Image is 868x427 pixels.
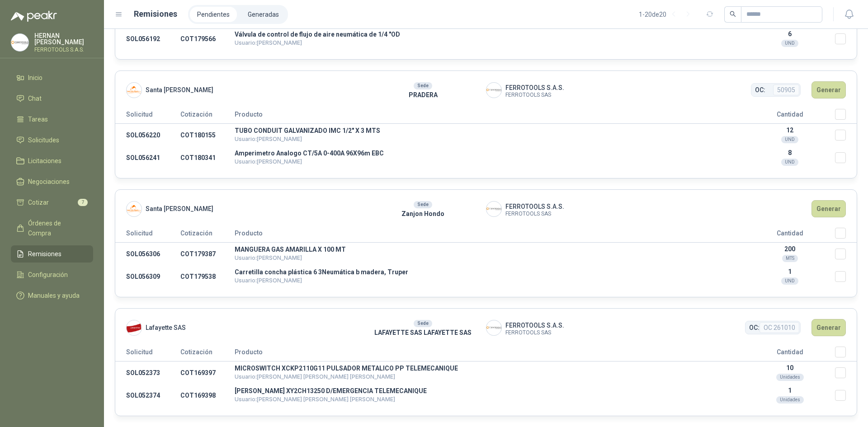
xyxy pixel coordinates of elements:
[127,320,142,335] img: Company Logo
[146,204,213,214] span: Santa [PERSON_NAME]
[811,319,846,336] button: Generar
[639,7,695,22] div: 1 - 20 de 20
[11,194,93,211] a: Cotizar7
[745,347,835,361] th: Cantidad
[235,388,745,394] p: [PERSON_NAME] XY2CH13250 D/EMERGENCIA TELEMECANIQUE
[776,396,804,404] div: Unidades
[235,365,745,371] p: MICROSWITCH XCKP2110G11 PULSADOR METALICO PP TELEMECANIQUE
[835,347,857,361] th: Seleccionar/deseleccionar
[781,136,798,143] div: UND
[28,73,42,83] span: Inicio
[115,228,180,243] th: Solicitud
[730,11,736,17] span: search
[28,270,68,280] span: Configuración
[414,320,432,327] div: Sede
[773,84,799,95] span: 50905
[835,28,857,51] td: Seleccionar/deseleccionar
[180,361,235,385] td: COT169397
[235,39,302,46] span: Usuario: [PERSON_NAME]
[11,245,93,263] a: Remisiones
[235,158,302,165] span: Usuario: [PERSON_NAME]
[235,127,745,134] p: TUBO CONDUIT GALVANIZADO IMC 1/2" X 3 MTS
[235,269,745,275] p: Carretilla concha plástica 6 3Neumática b madera, Truper
[745,149,835,156] p: 8
[78,199,88,206] span: 7
[745,30,835,38] p: 6
[11,173,93,190] a: Negociaciones
[486,320,501,335] img: Company Logo
[835,146,857,169] td: Seleccionar/deseleccionar
[28,94,42,103] span: Chat
[745,109,835,124] th: Cantidad
[11,215,93,242] a: Órdenes de Compra
[115,124,180,147] td: SOL056220
[241,7,286,22] li: Generadas
[235,277,302,284] span: Usuario: [PERSON_NAME]
[235,254,302,261] span: Usuario: [PERSON_NAME]
[759,322,799,333] span: OC 261010
[28,156,61,166] span: Licitaciones
[11,266,93,283] a: Configuración
[146,85,213,95] span: Santa [PERSON_NAME]
[180,243,235,266] td: COT179387
[745,127,835,134] p: 12
[235,228,745,243] th: Producto
[28,249,61,259] span: Remisiones
[115,28,180,51] td: SOL056192
[115,384,180,407] td: SOL052374
[835,243,857,266] td: Seleccionar/deseleccionar
[781,159,798,166] div: UND
[11,287,93,304] a: Manuales y ayuda
[11,152,93,169] a: Licitaciones
[180,228,235,243] th: Cotización
[11,111,93,128] a: Tareas
[745,228,835,243] th: Cantidad
[745,364,835,371] p: 10
[486,202,501,216] img: Company Logo
[28,177,70,187] span: Negociaciones
[486,83,501,98] img: Company Logo
[235,373,395,380] span: Usuario: [PERSON_NAME] [PERSON_NAME] [PERSON_NAME]
[505,202,564,211] span: FERROTOOLS S.A.S.
[180,384,235,407] td: COT169398
[235,396,395,403] span: Usuario: [PERSON_NAME] [PERSON_NAME] [PERSON_NAME]
[745,387,835,394] p: 1
[28,114,48,124] span: Tareas
[835,265,857,288] td: Seleccionar/deseleccionar
[11,90,93,107] a: Chat
[11,69,93,86] a: Inicio
[180,347,235,361] th: Cotización
[811,81,846,99] button: Generar
[745,268,835,275] p: 1
[127,83,142,98] img: Company Logo
[505,320,564,330] span: FERROTOOLS S.A.S.
[414,201,432,208] div: Sede
[414,82,432,89] div: Sede
[360,209,486,219] p: Zanjon Hondo
[835,228,857,243] th: Seleccionar/deseleccionar
[235,150,745,156] p: Amperimetro Analogo CT/5A 0-400A 96X96m EBC
[180,124,235,147] td: COT180155
[235,109,745,124] th: Producto
[755,85,765,95] span: OC:
[115,146,180,169] td: SOL056241
[180,265,235,288] td: COT179538
[749,323,759,333] span: OC:
[115,265,180,288] td: SOL056309
[115,347,180,361] th: Solicitud
[134,8,177,20] h1: Remisiones
[11,131,93,149] a: Solicitudes
[11,11,57,22] img: Logo peakr
[360,90,486,100] p: PRADERA
[505,330,564,335] span: FERROTOOLS SAS
[781,277,798,285] div: UND
[360,328,486,338] p: LAFAYETTE SAS LAFAYETTE SAS
[11,34,28,51] img: Company Logo
[190,7,237,22] a: Pendientes
[505,93,564,98] span: FERROTOOLS SAS
[180,146,235,169] td: COT180341
[505,83,564,93] span: FERROTOOLS S.A.S.
[34,47,93,52] p: FERROTOOLS S.A.S.
[835,361,857,385] td: Seleccionar/deseleccionar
